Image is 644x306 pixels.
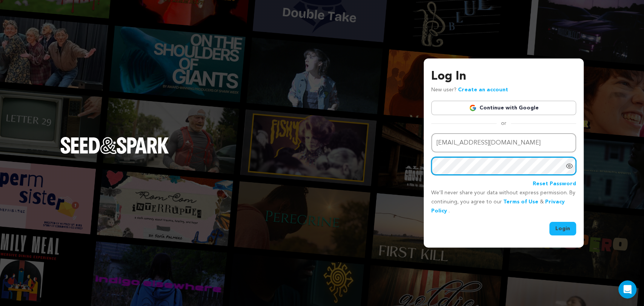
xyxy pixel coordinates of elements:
a: Create an account [458,87,508,92]
p: New user? [431,86,508,95]
p: We’ll never share your data without express permission. By continuing, you agree to our & . [431,189,576,215]
input: Email address [431,133,576,152]
img: Seed&Spark Logo [60,137,169,154]
a: Terms of Use [503,199,538,205]
a: Seed&Spark Homepage [60,137,169,169]
span: or [496,120,511,127]
a: Reset Password [533,180,576,189]
h3: Log In [431,68,576,86]
img: Google logo [469,104,476,112]
a: Privacy Policy [431,199,565,214]
button: Login [549,222,576,235]
div: Open Intercom Messenger [618,280,636,298]
a: Continue with Google [431,101,576,115]
a: Show password as plain text. Warning: this will display your password on the screen. [566,162,573,170]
